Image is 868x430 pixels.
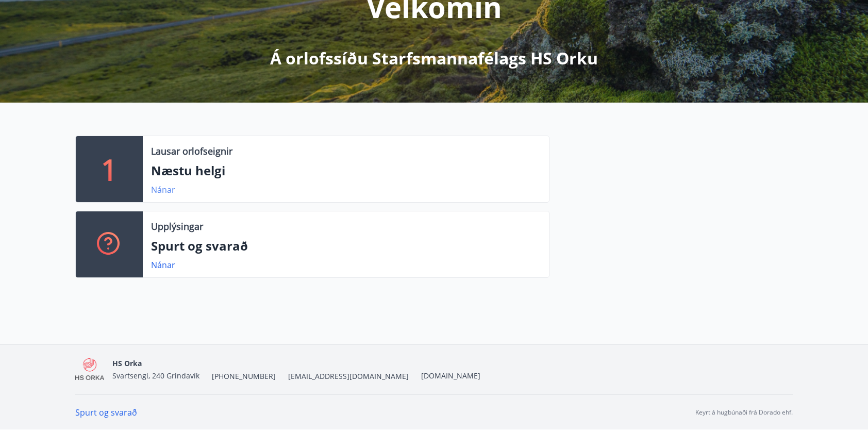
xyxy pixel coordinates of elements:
a: Nánar [151,259,175,271]
p: Keyrt á hugbúnaði frá Dorado ehf. [695,408,793,417]
span: Svartsengi, 240 Grindavík [112,371,199,381]
p: Á orlofssíðu Starfsmannafélags HS Orku [270,47,598,70]
a: [DOMAIN_NAME] [421,371,480,381]
span: [PHONE_NUMBER] [212,371,276,382]
img: 4KEE8UqMSwrAKrdyHDgoo3yWdiux5j3SefYx3pqm.png [75,358,104,381]
span: HS Orka [112,358,142,368]
a: Spurt og svarað [75,407,137,418]
span: [EMAIL_ADDRESS][DOMAIN_NAME] [288,371,409,382]
p: Lausar orlofseignir [151,144,232,158]
p: 1 [101,150,118,189]
p: Upplýsingar [151,220,203,233]
p: Næstu helgi [151,162,541,179]
a: Nánar [151,184,175,195]
p: Spurt og svarað [151,237,541,255]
